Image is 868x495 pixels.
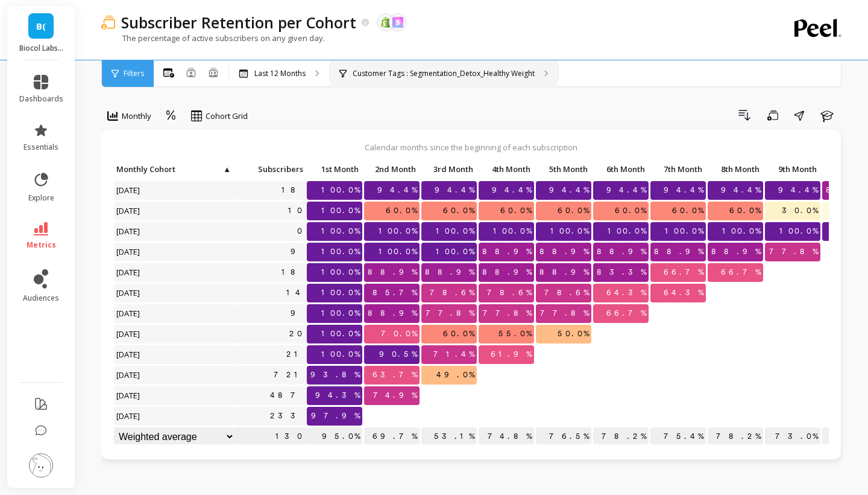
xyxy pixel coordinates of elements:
[36,19,46,33] span: B(
[710,164,759,174] span: 8th Month
[319,243,362,261] span: 100.0%
[478,161,535,179] div: Toggle SortBy
[113,161,171,179] div: Toggle SortBy
[114,325,143,343] span: [DATE]
[376,243,420,261] span: 100.0%
[306,161,363,179] div: Toggle SortBy
[23,293,59,303] span: audiences
[114,284,143,302] span: [DATE]
[491,222,534,240] span: 100.0%
[268,407,307,425] a: 233
[234,161,307,177] p: Subscribers
[537,263,591,281] span: 88.9%
[765,161,820,177] p: 9th Month
[237,164,303,174] span: Subscribers
[114,366,143,384] span: [DATE]
[288,304,307,322] a: 9
[365,263,420,281] span: 88.9%
[313,386,362,404] span: 94.3%
[379,325,420,343] span: 70.0%
[113,142,829,153] p: Calendar months since the beginning of each subscription
[27,240,56,250] span: metrics
[727,202,763,220] span: 60.0%
[536,427,591,445] p: 76.5%
[114,407,143,425] span: [DATE]
[364,161,420,177] p: 2nd Month
[319,181,362,199] span: 100.0%
[547,181,591,199] span: 94.4%
[432,181,477,199] span: 94.4%
[548,222,591,240] span: 100.0%
[254,69,306,78] p: Last 12 Months
[605,222,649,240] span: 100.0%
[24,142,58,152] span: essentials
[295,222,307,240] a: 0
[719,263,763,281] span: 66.7%
[424,164,473,174] span: 3rd Month
[279,263,307,281] a: 18
[114,386,143,404] span: [DATE]
[371,386,420,404] span: 74.9%
[319,325,362,343] span: 100.0%
[124,69,144,78] span: Filters
[101,15,115,29] img: header icon
[206,110,248,122] span: Cohort Grid
[433,243,477,261] span: 100.0%
[441,202,477,220] span: 60.0%
[377,345,420,363] span: 90.5%
[423,304,477,322] span: 77.8%
[650,161,707,179] div: Toggle SortBy
[594,243,649,261] span: 88.9%
[319,345,362,363] span: 100.0%
[122,110,151,122] span: Monthly
[370,366,420,384] span: 63.7%
[594,263,649,281] span: 83.3%
[309,164,359,174] span: 1st Month
[777,222,820,240] span: 100.0%
[767,243,820,261] span: 77.8%
[604,284,649,302] span: 64.3%
[661,263,706,281] span: 66.7%
[479,427,534,445] p: 74.8%
[479,161,534,177] p: 4th Month
[114,304,143,322] span: [DATE]
[612,202,649,220] span: 60.0%
[19,43,63,53] p: Biocol Labs (US)
[480,243,534,261] span: 88.9%
[555,202,591,220] span: 60.0%
[707,161,764,179] div: Toggle SortBy
[779,202,820,220] span: 30.0%
[431,345,477,363] span: 71.4%
[363,161,421,179] div: Toggle SortBy
[537,243,591,261] span: 88.9%
[709,243,763,261] span: 88.9%
[383,202,420,220] span: 60.0%
[708,427,763,445] p: 78.2%
[309,407,362,425] span: 97.9%
[538,304,591,322] span: 77.8%
[593,161,650,179] div: Toggle SortBy
[114,263,143,281] span: [DATE]
[661,284,706,302] span: 64.3%
[287,325,307,343] a: 20
[19,94,63,104] span: dashboards
[433,222,477,240] span: 100.0%
[434,366,477,384] span: 49.0%
[375,181,420,199] span: 94.4%
[767,164,817,174] span: 9th Month
[593,161,649,177] p: 6th Month
[662,222,706,240] span: 100.0%
[720,222,763,240] span: 100.0%
[307,427,362,445] p: 95.0%
[268,386,307,404] a: 487
[353,69,535,78] p: Customer Tags : Segmentation_Detox_Healthy Weight
[114,181,143,199] span: [DATE]
[421,161,477,177] p: 3rd Month
[650,427,706,445] p: 75.4%
[29,453,53,477] img: profile picture
[366,164,416,174] span: 2nd Month
[708,161,763,177] p: 8th Month
[604,181,649,199] span: 94.4%
[542,284,591,302] span: 78.6%
[116,164,222,174] span: Monthly Cohort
